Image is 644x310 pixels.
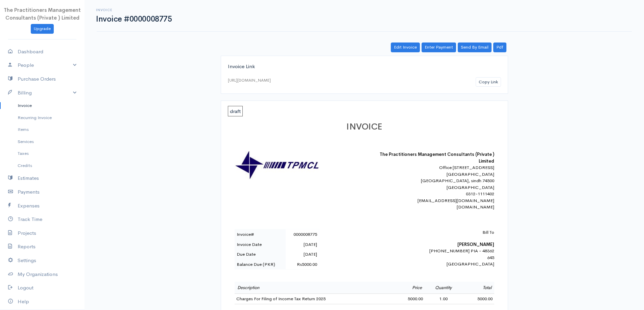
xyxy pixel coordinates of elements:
[393,282,425,294] td: Price
[393,294,425,304] td: 5000.00
[286,239,319,250] td: [DATE]
[376,229,494,236] p: Bill To
[380,151,494,164] b: The Practitioners Management Consultants (Private ) Limited
[235,229,286,239] td: Invoice#
[286,249,319,259] td: [DATE]
[286,229,319,239] td: 0000008775
[457,242,494,247] b: [PERSON_NAME]
[228,106,243,116] span: draft
[476,77,501,87] button: Copy Link
[493,43,506,52] a: Pdf
[425,294,462,304] td: 1.00
[458,43,492,52] a: Send By Email
[235,122,494,132] h1: INVOICE
[4,7,81,21] span: The Practitioners Management Consultants (Private ) Limited
[235,249,286,259] td: Due Date
[391,43,420,52] a: Edit Invoice
[228,63,501,71] div: Invoice Link
[235,259,286,270] td: Balance Due (PKR)
[422,43,456,52] a: Enter Payment
[235,151,319,180] img: logo-30862.jpg
[376,229,494,267] div: [PHONE_NUMBER] PIA - 48362 645 [GEOGRAPHIC_DATA]
[96,8,172,12] h6: Invoice
[462,282,494,294] td: Total
[235,294,393,304] td: Charges For Filing of Income Tax Return 2025
[228,77,271,83] div: [URL][DOMAIN_NAME]
[235,282,393,294] td: Description
[235,239,286,250] td: Invoice Date
[462,294,494,304] td: 5000.00
[425,282,462,294] td: Quantity
[376,164,494,210] div: Office [STREET_ADDRESS] [GEOGRAPHIC_DATA] [GEOGRAPHIC_DATA], sindh 74500 [GEOGRAPHIC_DATA] 0312-1...
[96,15,172,23] h1: Invoice #0000008775
[31,24,54,34] a: Upgrade
[286,259,319,270] td: Rs5000.00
